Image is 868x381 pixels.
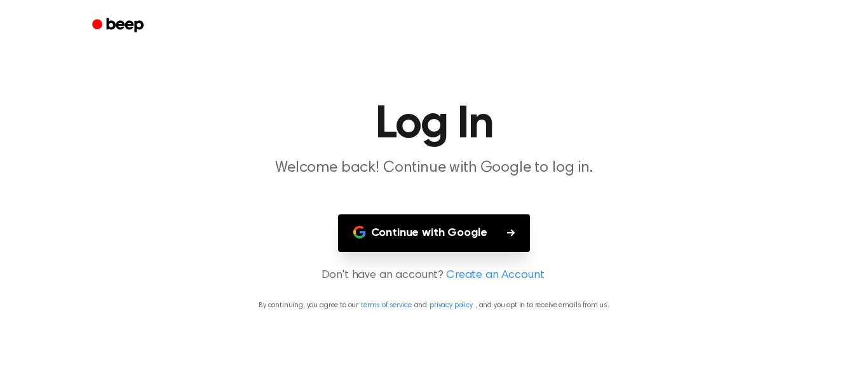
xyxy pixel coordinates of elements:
[15,267,853,284] p: Don't have an account?
[338,214,531,252] button: Continue with Google
[446,267,544,284] a: Create an Account
[15,300,853,311] p: By continuing, you agree to our and , and you opt in to receive emails from us.
[83,13,155,38] a: Beep
[190,158,678,179] p: Welcome back! Continue with Google to log in.
[109,102,759,148] h1: Log In
[430,301,473,309] a: privacy policy
[361,301,411,309] a: terms of service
